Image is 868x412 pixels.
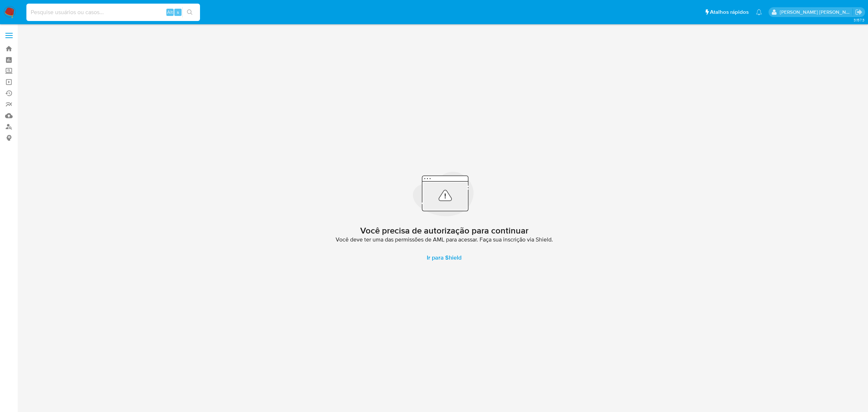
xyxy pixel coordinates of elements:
[360,225,528,236] h2: Você precisa de autorização para continuar
[710,8,749,16] span: Atalhos rápidos
[780,9,853,16] p: emerson.gomes@mercadopago.com.br
[418,249,470,266] a: Ir para Shield
[167,9,173,16] span: Alt
[182,7,197,17] button: search-icon
[336,236,553,243] span: Você deve ter uma das permissões de AML para acessar. Faça sua inscrição via Shield.
[177,9,179,16] span: s
[756,9,762,15] a: Notificações
[855,8,863,16] a: Sair
[26,8,200,17] input: Pesquise usuários ou casos...
[427,249,461,266] span: Ir para Shield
